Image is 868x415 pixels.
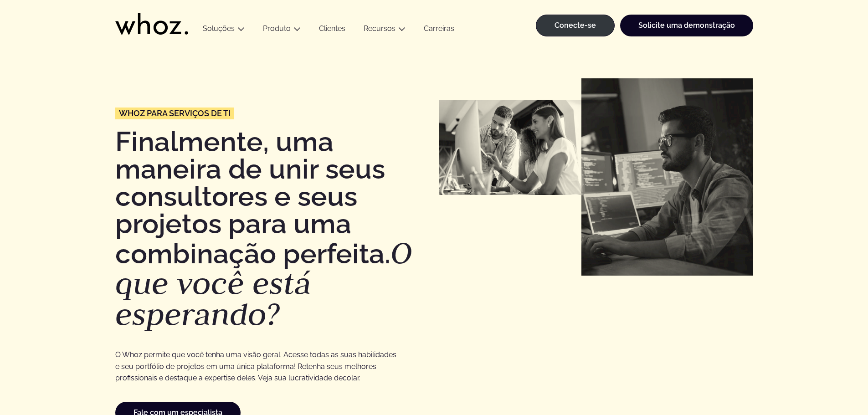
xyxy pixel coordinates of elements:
img: ESN [439,100,581,195]
font: Conecte-se [555,21,596,30]
button: Recursos [354,24,415,36]
a: Carreiras [415,24,463,36]
font: Carreiras [424,24,454,33]
a: Conecte-se [536,15,615,36]
font: Clientes [319,24,345,33]
a: Solicite uma demonstração [620,15,753,36]
a: Produto [263,24,291,33]
a: Clientes [310,24,354,36]
a: Recursos [364,24,395,33]
font: O que você está esperando? [115,232,412,334]
button: Produto [254,24,310,36]
font: O Whoz permite que você tenha uma visão geral. Acesse todas as suas habilidades e seu portfólio d... [115,350,396,382]
font: Soluções [203,24,235,33]
font: Whoz para serviços de TI [119,108,231,118]
iframe: Chatbot [808,355,855,402]
img: Sociedades numéricas [581,78,753,276]
font: Finalmente, uma maneira de unir seus consultores e seus projetos para uma combinação perfeita. [115,126,390,270]
font: Solicite uma demonstração [638,21,735,30]
button: Soluções [194,24,254,36]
